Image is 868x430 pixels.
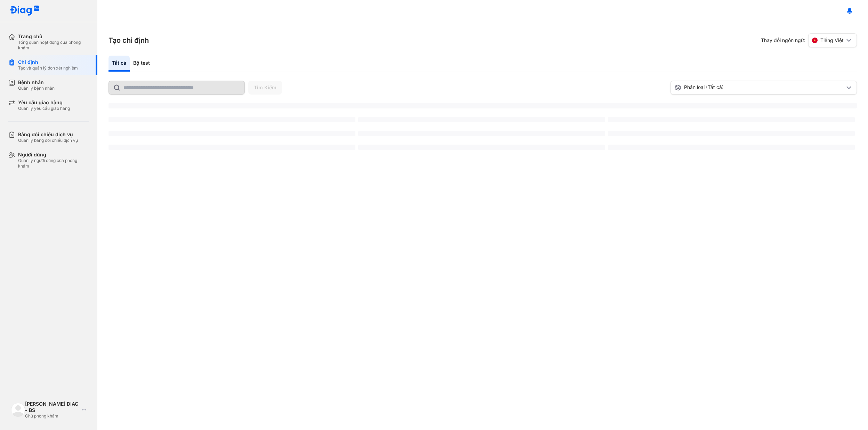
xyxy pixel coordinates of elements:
div: Tổng quan hoạt động của phòng khám [18,40,89,51]
span: ‌ [108,103,857,108]
div: Quản lý người dùng của phòng khám [18,158,89,169]
div: [PERSON_NAME] DIAG - BS [25,401,79,413]
span: ‌ [108,131,355,136]
div: Yêu cầu giao hàng [18,99,70,106]
div: Thay đổi ngôn ngữ: [761,33,857,47]
span: ‌ [358,145,605,150]
div: Quản lý yêu cầu giao hàng [18,106,70,111]
span: ‌ [108,145,355,150]
div: Tạo và quản lý đơn xét nghiệm [18,65,78,71]
div: Bệnh nhân [18,79,55,86]
span: ‌ [358,117,605,122]
button: Tìm Kiếm [248,81,282,95]
img: logo [11,403,25,417]
div: Tất cả [108,56,130,72]
span: ‌ [608,145,855,150]
div: Bộ test [130,56,153,72]
span: ‌ [608,131,855,136]
div: Chủ phòng khám [25,413,79,419]
h3: Tạo chỉ định [108,35,149,45]
div: Quản lý bảng đối chiếu dịch vụ [18,138,78,143]
span: ‌ [108,117,355,122]
img: logo [10,6,40,16]
div: Trang chủ [18,33,89,40]
div: Bảng đối chiếu dịch vụ [18,131,78,138]
span: ‌ [608,117,855,122]
span: ‌ [358,131,605,136]
div: Chỉ định [18,59,78,65]
div: Người dùng [18,152,89,158]
div: Quản lý bệnh nhân [18,86,55,91]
